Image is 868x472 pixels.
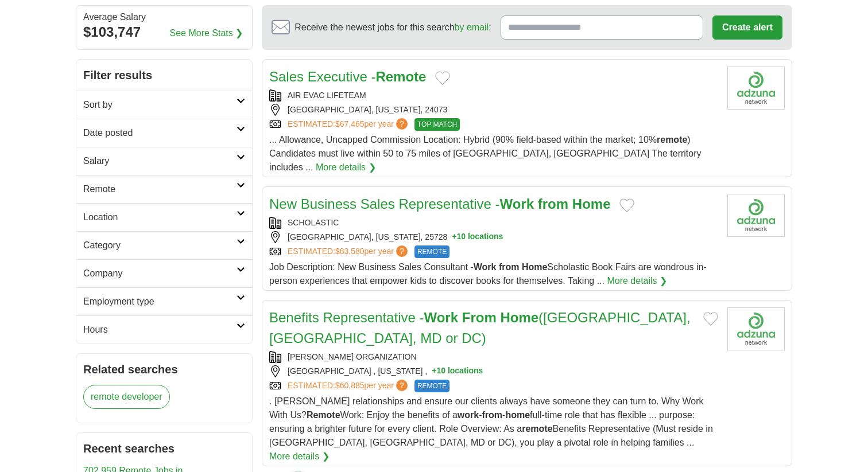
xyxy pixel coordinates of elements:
div: $103,747 [83,22,245,42]
span: + [432,365,436,377]
h2: Sort by [83,98,237,112]
div: [GEOGRAPHIC_DATA], [US_STATE], 24073 [269,104,718,116]
a: Salary [76,147,252,175]
strong: Work [424,310,458,325]
strong: Home [572,196,611,212]
h2: Recent searches [83,440,245,457]
strong: Home [522,262,547,272]
a: Date posted [76,119,252,147]
span: ? [396,380,408,391]
div: SCHOLASTIC [269,217,718,229]
span: ... Allowance, Uncapped Commission Location: Hybrid (90% field-based within the market; 10% ) Can... [269,135,702,172]
img: Company logo [727,194,785,237]
strong: Work [500,196,534,212]
strong: remote [657,135,687,145]
strong: home [505,410,530,420]
button: Add to favorite jobs [435,71,450,85]
span: REMOTE [414,245,449,258]
a: More details ❯ [607,274,667,288]
button: +10 locations [432,365,483,377]
a: More details ❯ [269,450,330,463]
a: Employment type [76,287,252,315]
h2: Remote [83,182,237,196]
strong: Home [500,310,538,325]
h2: Employment type [83,295,237,309]
span: + [452,231,456,243]
div: [GEOGRAPHIC_DATA] , [US_STATE] , [269,365,718,377]
h2: Date posted [83,126,237,140]
h2: Hours [83,323,237,337]
strong: remote [522,424,552,434]
button: Add to favorite jobs [619,198,634,212]
span: Receive the newest jobs for this search : [294,21,491,34]
a: Category [76,231,252,259]
h2: Company [83,267,237,280]
strong: Remote [307,410,340,420]
button: Add to favorite jobs [703,312,718,326]
a: Remote [76,175,252,203]
a: Hours [76,315,252,344]
div: Average Salary [83,13,245,22]
a: Company [76,259,252,287]
a: Location [76,203,252,231]
h2: Location [83,210,237,224]
img: Company logo [727,307,785,350]
span: REMOTE [414,380,449,392]
a: Sales Executive -Remote [269,69,426,84]
div: [GEOGRAPHIC_DATA], [US_STATE], 25728 [269,231,718,243]
button: +10 locations [452,231,503,243]
strong: Work [474,262,497,272]
a: ESTIMATED:$60,885per year? [288,380,410,392]
a: ESTIMATED:$83,580per year? [288,245,410,258]
a: Sort by [76,91,252,119]
a: by email [455,22,489,32]
strong: from [482,410,503,420]
a: Benefits Representative -Work From Home([GEOGRAPHIC_DATA], [GEOGRAPHIC_DATA], MD or DC) [269,310,691,346]
h2: Salary [83,154,237,168]
img: Company logo [727,67,785,110]
span: ? [396,118,408,130]
span: $60,885 [335,381,365,390]
h2: Category [83,239,237,252]
span: $83,580 [335,247,365,256]
h2: Related searches [83,361,245,378]
strong: from [538,196,568,212]
a: ESTIMATED:$67,465per year? [288,118,410,131]
span: $67,465 [335,119,365,128]
strong: from [499,262,520,272]
div: AIR EVAC LIFETEAM [269,89,718,102]
a: More details ❯ [316,161,376,174]
a: New Business Sales Representative -Work from Home [269,196,610,212]
a: See More Stats ❯ [170,26,243,40]
strong: From [462,310,497,325]
span: Job Description: New Business Sales Consultant - Scholastic Book Fairs are wondrous in-person exp... [269,262,707,286]
span: . [PERSON_NAME] relationships and ensure our clients always have someone they can turn to. Why Wo... [269,396,713,447]
h2: Filter results [76,60,252,91]
span: TOP MATCH [414,118,460,131]
span: ? [396,245,408,257]
strong: work [458,410,479,420]
a: remote developer [83,385,170,409]
div: [PERSON_NAME] ORGANIZATION [269,351,718,363]
button: Create alert [712,15,782,40]
strong: Remote [375,69,426,84]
